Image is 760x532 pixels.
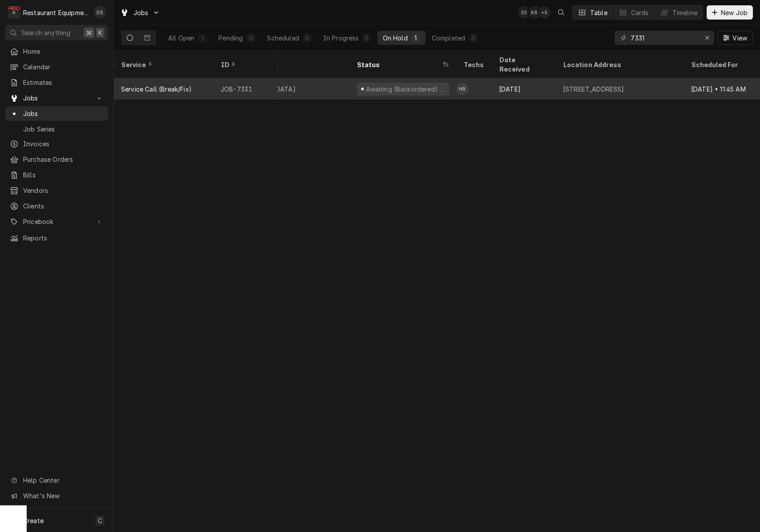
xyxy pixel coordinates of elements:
[93,6,106,19] div: Derek Stewart's Avatar
[221,60,269,69] div: ID
[5,231,108,245] a: Reports
[5,136,108,151] a: Invoices
[23,186,104,195] span: Vendors
[5,60,108,74] a: Calendar
[133,8,149,17] span: Jobs
[86,28,92,37] span: ⌘
[23,491,103,500] span: What's New
[98,28,102,37] span: K
[719,8,749,17] span: New Job
[554,5,568,20] button: Open search
[499,55,547,74] div: Date Received
[121,84,192,94] div: Service Call (Break/Fix)
[528,6,541,19] div: KR
[23,233,104,243] span: Reports
[631,8,649,17] div: Cards
[700,31,714,45] button: Erase input
[23,517,44,524] span: Create
[492,78,556,100] div: [DATE]
[413,33,418,43] div: 1
[5,91,108,105] a: Go to Jobs
[23,170,104,180] span: Bills
[357,60,440,69] div: Status
[23,139,104,148] span: Invoices
[218,33,243,43] div: Pending
[432,33,465,43] div: Completed
[5,75,108,90] a: Estimates
[8,6,20,19] div: Restaurant Equipment Diagnostics's Avatar
[23,201,104,211] span: Clients
[168,33,194,43] div: All Open
[8,6,20,19] div: R
[5,473,108,488] a: Go to Help Center
[631,31,697,45] input: Keyword search
[563,60,675,69] div: Location Address
[518,6,531,19] div: DS
[5,106,108,121] a: Jobs
[23,109,104,118] span: Jobs
[718,31,753,45] button: View
[93,6,106,19] div: DS
[463,60,485,69] div: Techs
[23,78,104,87] span: Estimates
[117,5,164,20] a: Go to Jobs
[365,84,446,94] div: Awaiting (Backordered) Parts
[23,155,104,164] span: Purchase Orders
[23,476,103,485] span: Help Center
[731,33,749,43] span: View
[21,28,70,37] span: Search anything
[5,183,108,198] a: Vendors
[248,33,253,43] div: 0
[23,8,88,17] div: Restaurant Equipment Diagnostics
[456,83,469,95] div: Hunter Ralston's Avatar
[364,33,370,43] div: 0
[121,60,205,69] div: Service
[470,33,476,43] div: 0
[5,199,108,213] a: Clients
[538,6,551,19] div: + 5
[323,33,359,43] div: In Progress
[383,33,408,43] div: On Hold
[5,168,108,182] a: Bills
[98,516,102,525] span: C
[590,8,607,17] div: Table
[707,5,753,20] button: New Job
[5,152,108,167] a: Purchase Orders
[456,83,469,95] div: HR
[5,122,108,136] a: Job Series
[23,93,90,103] span: Jobs
[229,60,341,69] div: Location Name
[563,84,624,94] div: [STREET_ADDRESS]
[528,6,541,19] div: Kelli Robinette's Avatar
[5,25,108,40] button: Search anything⌘K
[213,78,277,100] div: JOB-7331
[200,33,205,43] div: 1
[23,124,104,134] span: Job Series
[305,33,310,43] div: 0
[672,8,697,17] div: Timeline
[23,47,104,56] span: Home
[518,6,531,19] div: Derek Stewart's Avatar
[5,44,108,59] a: Home
[5,214,108,229] a: Go to Pricebook
[23,62,104,72] span: Calendar
[267,33,299,43] div: Scheduled
[23,217,90,226] span: Pricebook
[5,488,108,503] a: Go to What's New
